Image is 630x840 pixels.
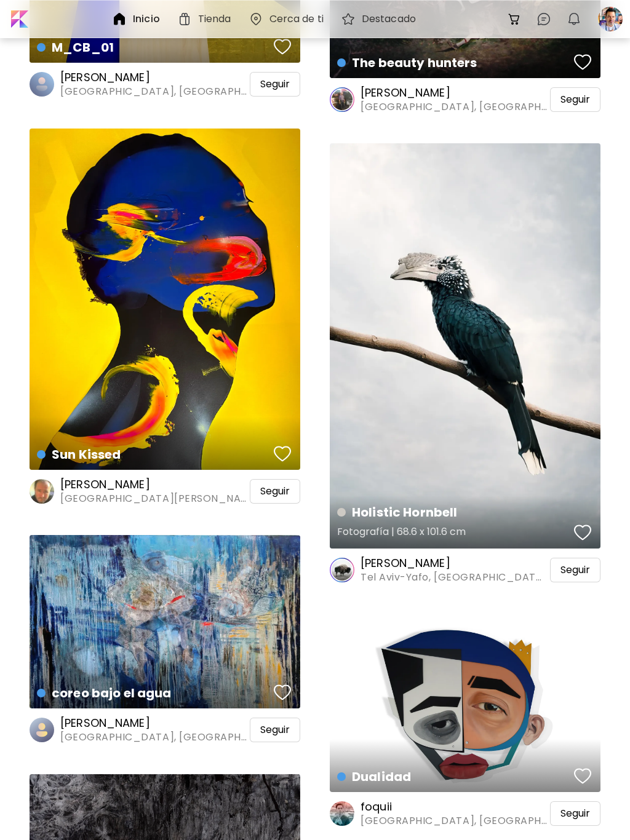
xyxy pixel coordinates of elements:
[571,520,594,545] button: favorites
[260,78,290,90] span: Seguir
[271,680,294,705] button: favorites
[337,53,570,72] h4: The beauty hunters
[260,724,290,736] span: Seguir
[37,445,270,464] h4: Sun Kissed
[250,718,300,742] div: Seguir
[507,12,522,26] img: cart
[536,12,551,26] img: chatIcon
[571,764,594,788] button: favorites
[250,72,300,97] div: Seguir
[260,485,290,497] span: Seguir
[550,87,600,112] div: Seguir
[30,477,300,505] a: [PERSON_NAME][GEOGRAPHIC_DATA][PERSON_NAME][GEOGRAPHIC_DATA]Seguir
[337,521,570,546] h5: Fotografía | 68.6 x 101.6 cm
[361,814,548,828] span: [GEOGRAPHIC_DATA], [GEOGRAPHIC_DATA]
[60,731,247,744] span: [GEOGRAPHIC_DATA], [GEOGRAPHIC_DATA]
[60,477,247,492] h6: [PERSON_NAME]
[361,571,548,584] span: Tel Aviv-Yafo, [GEOGRAPHIC_DATA]
[37,38,270,57] h4: M_CB_01
[271,442,294,466] button: favorites
[30,70,300,98] a: [PERSON_NAME][GEOGRAPHIC_DATA], [GEOGRAPHIC_DATA]Seguir
[198,14,231,24] h6: Tienda
[567,12,581,26] img: bellIcon
[250,479,300,504] div: Seguir
[550,558,600,582] div: Seguir
[361,799,548,814] h6: foquii
[362,14,416,24] h6: Destacado
[560,564,590,576] span: Seguir
[30,535,300,709] a: coreo bajo el aguafavoriteshttps://cdn.kaleido.art/CDN/Artwork/73678/Primary/medium.webp?updated=...
[269,14,324,24] h6: Cerca de ti
[564,9,584,30] button: bellIcon
[30,716,300,744] a: [PERSON_NAME][GEOGRAPHIC_DATA], [GEOGRAPHIC_DATA]Seguir
[330,614,600,792] a: Dualidadfavoriteshttps://cdn.kaleido.art/CDN/Artwork/82551/Primary/medium.webp?updated=366352
[177,12,236,26] a: Tienda
[60,70,247,85] h6: [PERSON_NAME]
[112,12,165,26] a: Inicio
[361,85,548,100] h6: [PERSON_NAME]
[571,50,594,74] button: favorites
[341,12,421,26] a: Destacado
[337,767,570,786] h4: Dualidad
[30,129,300,470] a: Sun Kissedfavoriteshttps://cdn.kaleido.art/CDN/Artwork/125470/Primary/medium.webp?updated=562536
[37,684,270,702] h4: coreo bajo el agua
[60,492,247,505] span: [GEOGRAPHIC_DATA][PERSON_NAME][GEOGRAPHIC_DATA]
[330,85,600,114] a: [PERSON_NAME][GEOGRAPHIC_DATA], [GEOGRAPHIC_DATA]Seguir
[361,100,548,114] span: [GEOGRAPHIC_DATA], [GEOGRAPHIC_DATA]
[560,93,590,106] span: Seguir
[133,14,160,24] h6: Inicio
[271,34,294,59] button: favorites
[330,799,600,828] a: foquii[GEOGRAPHIC_DATA], [GEOGRAPHIC_DATA]Seguir
[560,807,590,820] span: Seguir
[60,716,247,731] h6: [PERSON_NAME]
[249,12,329,26] a: Cerca de ti
[330,556,600,584] a: [PERSON_NAME]Tel Aviv-Yafo, [GEOGRAPHIC_DATA]Seguir
[361,556,548,571] h6: [PERSON_NAME]
[550,801,600,826] div: Seguir
[60,85,247,98] span: [GEOGRAPHIC_DATA], [GEOGRAPHIC_DATA]
[330,143,600,549] a: Holistic HornbellFotografía | 68.6 x 101.6 cmfavoriteshttps://cdn.kaleido.art/CDN/Artwork/141727/...
[337,503,570,521] h4: Holistic Hornbell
